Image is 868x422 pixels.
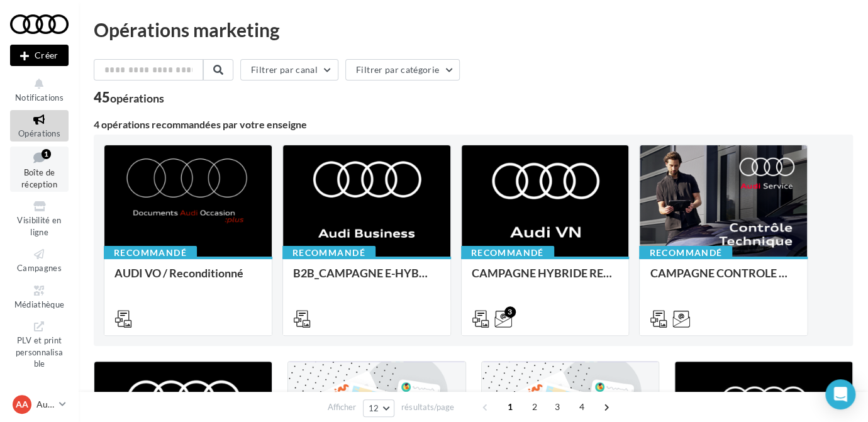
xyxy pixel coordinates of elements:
span: Opérations [18,128,60,138]
div: Recommandé [104,246,197,260]
span: résultats/page [401,401,453,413]
span: Campagnes [17,263,62,273]
div: 45 [94,91,164,104]
span: Médiathèque [14,299,65,309]
button: Filtrer par catégorie [345,59,460,81]
div: opérations [110,92,164,104]
span: AA [16,398,28,411]
button: 12 [363,399,395,417]
div: CAMPAGNE HYBRIDE RECHARGEABLE [472,267,619,292]
span: PLV et print personnalisable [16,333,64,369]
span: 12 [369,403,379,413]
div: Nouvelle campagne [10,45,69,66]
span: 1 [500,397,520,417]
a: PLV et print personnalisable [10,317,69,372]
a: Médiathèque [10,281,69,312]
button: Notifications [10,74,69,105]
p: Audi AGEN [36,398,54,411]
span: Afficher [328,401,356,413]
div: 4 opérations recommandées par votre enseigne [94,119,853,130]
button: Filtrer par canal [240,59,338,81]
a: AA Audi AGEN [10,392,69,416]
a: Visibilité en ligne [10,197,69,240]
div: Recommandé [282,246,376,260]
a: Boîte de réception1 [10,147,69,192]
div: AUDI VO / Reconditionné [114,267,262,292]
div: Open Intercom Messenger [825,379,855,409]
span: 3 [547,397,567,417]
div: Opérations marketing [94,20,853,39]
div: Recommandé [639,246,732,260]
div: B2B_CAMPAGNE E-HYBRID OCTOBRE [293,267,440,292]
div: Recommandé [461,246,554,260]
a: Campagnes [10,245,69,275]
span: 4 [572,397,592,417]
a: Opérations [10,110,69,141]
span: Visibilité en ligne [17,215,61,237]
div: 3 [504,306,516,318]
div: CAMPAGNE CONTROLE TECHNIQUE 25€ OCTOBRE [650,267,797,292]
span: Boîte de réception [21,167,57,189]
button: Créer [10,45,69,66]
div: 1 [42,149,51,159]
span: Notifications [15,92,64,103]
span: 2 [525,397,545,417]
